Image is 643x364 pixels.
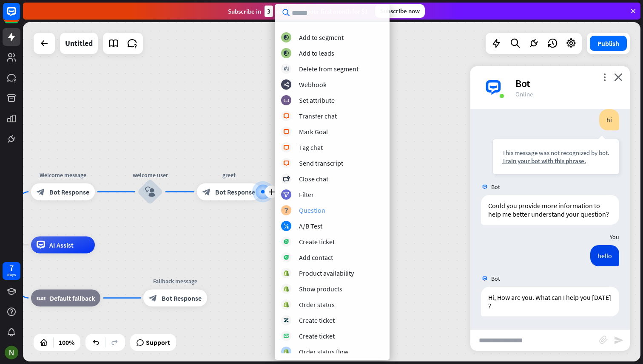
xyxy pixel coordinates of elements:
[375,4,425,18] div: Subscribe now
[137,277,213,285] div: Fallback message
[299,237,335,246] div: Create ticket
[502,157,609,165] div: Train your bot with this phrase.
[284,98,289,103] i: block_set_attribute
[37,294,46,302] i: block_fallback
[7,3,32,29] button: Open LiveChat chat widget
[491,183,500,191] span: Bot
[283,129,290,135] i: block_livechat
[299,33,344,42] div: Add to segment
[299,253,333,262] div: Add contact
[299,347,348,356] div: Order status flow
[37,188,45,196] i: block_bot_response
[191,171,267,179] div: greet
[481,195,619,225] div: Could you provide more information to help me better understand your question?
[25,171,101,179] div: Welcome message
[299,316,335,324] div: Create ticket
[283,161,290,166] i: block_livechat
[299,269,354,277] div: Product availability
[283,192,289,198] i: filter
[215,188,255,196] span: Bot Response
[614,335,624,345] i: send
[600,73,609,81] i: more_vert
[299,49,334,57] div: Add to leads
[299,159,343,167] div: Send transcript
[299,65,358,73] div: Delete from segment
[299,190,314,199] div: Filter
[56,336,77,349] div: 100%
[599,109,619,130] div: hi
[283,51,289,56] i: block_add_to_segment
[50,294,95,302] span: Default fallback
[614,73,623,81] i: close
[299,80,327,89] div: Webhook
[283,113,290,119] i: block_livechat
[284,223,289,229] i: block_ab_testing
[202,188,211,196] i: block_bot_response
[283,35,289,40] i: block_add_to_segment
[481,287,619,316] div: Hi, How are you. What can I help you [DATE] ?
[284,208,289,213] i: block_question
[125,171,176,179] div: welcome user
[299,143,323,152] div: Tag chat
[299,127,328,136] div: Mark Goal
[491,275,500,282] span: Bot
[284,82,289,87] i: webhooks
[599,336,608,344] i: block_attachment
[268,189,275,195] i: plus
[3,262,20,280] a: 7 days
[162,294,202,302] span: Bot Response
[515,77,620,90] div: Bot
[145,187,155,197] i: block_user_input
[502,149,609,157] div: This message was not recognized by bot.
[515,90,620,98] div: Online
[299,222,322,230] div: A/B Test
[299,175,328,183] div: Close chat
[590,245,619,266] div: hello
[283,176,290,182] i: block_close_chat
[299,285,342,293] div: Show products
[7,272,16,278] div: days
[590,36,627,51] button: Publish
[228,6,368,17] div: Subscribe in days to get your first month for $1
[265,6,273,17] div: 3
[49,188,89,196] span: Bot Response
[284,66,289,72] i: block_delete_from_segment
[299,332,335,340] div: Create ticket
[65,33,93,54] div: Untitled
[9,264,14,272] div: 7
[299,300,335,309] div: Order status
[299,96,335,104] div: Set attribute
[49,241,74,249] span: AI Assist
[299,112,337,120] div: Transfer chat
[149,294,157,302] i: block_bot_response
[146,336,170,349] span: Support
[610,233,619,241] span: You
[283,145,290,150] i: block_livechat
[299,206,325,214] div: Question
